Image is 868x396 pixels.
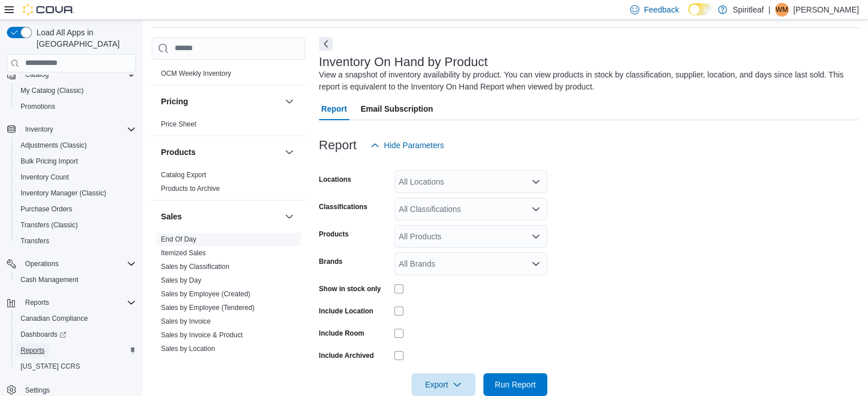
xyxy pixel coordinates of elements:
[418,373,469,396] span: Export
[11,137,140,153] button: Adjustments (Classic)
[11,217,140,233] button: Transfers (Classic)
[25,259,59,268] span: Operations
[21,173,69,182] span: Inventory Count
[384,140,444,151] span: Hide Parameters
[161,276,201,284] a: Sales by Day
[161,289,251,299] span: Sales by Employee (Created)
[161,185,220,193] a: Products to Archive
[161,304,255,312] a: Sales by Employee (Tendered)
[16,154,83,168] a: Bulk Pricing Import
[531,259,540,268] button: Open list of options
[361,97,433,120] span: Email Subscription
[319,138,357,152] h3: Report
[161,235,196,244] span: End Of Day
[21,296,54,309] button: Reports
[161,345,215,353] a: Sales by Location
[16,138,91,152] a: Adjustments (Classic)
[11,326,140,342] a: Dashboards
[16,170,136,184] span: Inventory Count
[161,344,215,353] span: Sales by Location
[161,170,206,179] span: Catalog Export
[21,346,45,355] span: Reports
[319,307,373,316] label: Include Location
[319,329,364,338] label: Include Room
[16,360,136,373] span: Washington CCRS
[161,120,196,129] span: Price Sheet
[161,276,201,285] span: Sales by Day
[11,185,140,201] button: Inventory Manager (Classic)
[16,360,84,373] a: [US_STATE] CCRS
[161,331,243,339] a: Sales by Invoice & Product
[21,362,80,371] span: [US_STATE] CCRS
[319,230,349,239] label: Products
[16,186,111,200] a: Inventory Manager (Classic)
[319,202,368,211] label: Classifications
[2,121,140,137] button: Inventory
[16,344,49,357] a: Reports
[16,328,71,341] a: Dashboards
[21,296,136,309] span: Reports
[319,351,374,360] label: Include Archived
[152,67,305,85] div: OCM
[25,125,53,134] span: Inventory
[11,358,140,374] button: [US_STATE] CCRS
[16,100,60,113] a: Promotions
[21,236,49,246] span: Transfers
[161,96,188,107] h3: Pricing
[11,83,140,99] button: My Catalog (Classic)
[2,295,140,311] button: Reports
[11,201,140,217] button: Purchase Orders
[16,218,136,232] span: Transfers (Classic)
[161,317,211,326] span: Sales by Invoice
[16,234,54,248] a: Transfers
[161,171,206,179] a: Catalog Export
[688,3,712,15] input: Dark Mode
[152,168,305,200] div: Products
[21,157,78,166] span: Bulk Pricing Import
[16,234,136,248] span: Transfers
[21,141,87,150] span: Adjustments (Classic)
[319,37,333,51] button: Next
[16,84,88,97] a: My Catalog (Classic)
[483,373,547,396] button: Run Report
[161,211,182,222] h3: Sales
[319,175,352,184] label: Locations
[21,314,88,323] span: Canadian Compliance
[282,95,296,108] button: Pricing
[21,86,84,95] span: My Catalog (Classic)
[21,275,78,284] span: Cash Management
[161,69,231,78] span: OCM Weekly Inventory
[11,342,140,358] button: Reports
[161,263,229,271] a: Sales by Classification
[775,3,789,17] div: Wanda M
[21,123,136,136] span: Inventory
[21,68,53,81] button: Catalog
[152,117,305,136] div: Pricing
[16,202,77,216] a: Purchase Orders
[11,272,140,288] button: Cash Management
[16,273,83,287] a: Cash Management
[319,55,488,69] h3: Inventory On Hand by Product
[16,218,82,232] a: Transfers (Classic)
[793,3,859,17] p: [PERSON_NAME]
[531,205,540,214] button: Open list of options
[161,184,220,193] span: Products to Archive
[776,3,788,17] span: WM
[16,344,136,357] span: Reports
[161,235,196,243] a: End Of Day
[25,386,50,395] span: Settings
[319,284,381,293] label: Show in stock only
[161,146,280,158] button: Products
[161,211,280,222] button: Sales
[411,373,475,396] button: Export
[531,232,540,241] button: Open list of options
[21,330,66,339] span: Dashboards
[16,170,74,184] a: Inventory Count
[16,100,136,113] span: Promotions
[21,102,55,111] span: Promotions
[768,3,770,17] p: |
[161,146,196,158] h3: Products
[16,154,136,168] span: Bulk Pricing Import
[16,312,136,325] span: Canadian Compliance
[25,70,49,79] span: Catalog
